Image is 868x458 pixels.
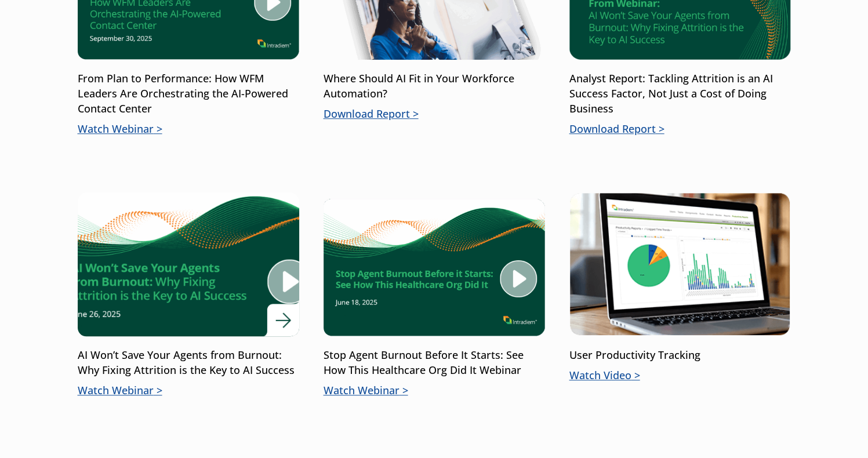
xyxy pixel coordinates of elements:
a: AI Won’t Save Your Agents from Burnout: Why Fixing Attrition is the Key to AI SuccessWatch Webinar [78,192,299,398]
a: User Productivity TrackingWatch Video [569,192,791,383]
p: Analyst Report: Tackling Attrition is an AI Success Factor, Not Just a Cost of Doing Business [569,71,791,117]
p: Watch Webinar [78,383,299,398]
p: From Plan to Performance: How WFM Leaders Are Orchestrating the AI-Powered Contact Center [78,71,299,117]
p: Download Report [569,122,791,137]
p: Watch Webinar [78,122,299,137]
p: AI Won’t Save Your Agents from Burnout: Why Fixing Attrition is the Key to AI Success [78,348,299,378]
p: Download Report [324,107,545,122]
a: Stop Agent Burnout Before It Starts: See How This Healthcare Org Did It WebinarWatch Webinar [324,192,545,398]
p: Watch Video [569,368,791,383]
p: User Productivity Tracking [569,348,791,363]
p: Watch Webinar [324,383,545,398]
p: Stop Agent Burnout Before It Starts: See How This Healthcare Org Did It Webinar [324,348,545,378]
p: Where Should AI Fit in Your Workforce Automation? [324,71,545,101]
